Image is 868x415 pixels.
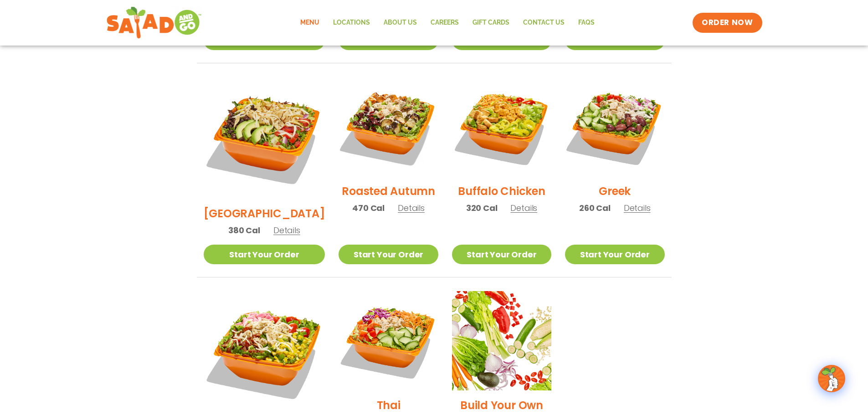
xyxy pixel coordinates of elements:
[452,291,551,390] img: Product photo for Build Your Own
[452,77,551,176] img: Product photo for Buffalo Chicken Salad
[377,397,401,413] h2: Thai
[452,245,551,264] a: Start Your Order
[460,397,543,413] h2: Build Your Own
[204,205,325,221] h2: [GEOGRAPHIC_DATA]
[565,77,664,176] img: Product photo for Greek Salad
[579,202,611,214] span: 260 Cal
[510,202,537,214] span: Details
[228,224,260,236] span: 380 Cal
[293,12,601,33] nav: Menu
[571,12,601,33] a: FAQs
[702,17,753,28] span: ORDER NOW
[599,183,631,199] h2: Greek
[516,12,571,33] a: Contact Us
[693,13,762,33] a: ORDER NOW
[339,291,438,390] img: Product photo for Thai Salad
[339,245,438,264] a: Start Your Order
[326,12,377,33] a: Locations
[565,245,664,264] a: Start Your Order
[204,77,325,199] img: Product photo for BBQ Ranch Salad
[458,183,545,199] h2: Buffalo Chicken
[424,12,466,33] a: Careers
[293,12,326,33] a: Menu
[204,291,325,413] img: Product photo for Jalapeño Ranch Salad
[819,366,844,391] img: wpChatIcon
[339,77,438,176] img: Product photo for Roasted Autumn Salad
[398,202,425,214] span: Details
[352,202,385,214] span: 470 Cal
[273,225,300,236] span: Details
[377,12,424,33] a: About Us
[204,245,325,264] a: Start Your Order
[466,202,498,214] span: 320 Cal
[106,5,202,41] img: new-SAG-logo-768×292
[466,12,516,33] a: GIFT CARDS
[342,183,435,199] h2: Roasted Autumn
[624,202,651,214] span: Details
